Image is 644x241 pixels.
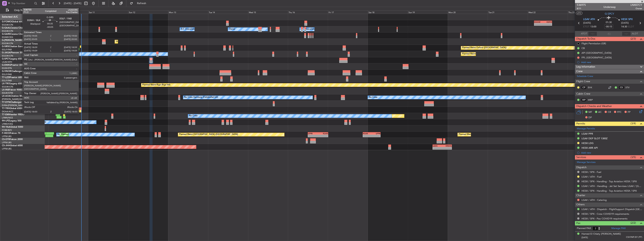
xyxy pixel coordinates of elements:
[630,155,636,159] span: (3/5)
[576,92,590,96] span: Cabin Crew
[582,180,637,183] a: HESX / SPX - Handling - Top Aviation HESX / SPX
[582,175,602,178] a: LGAV / ATH - Fuel
[2,138,10,141] span: CS-DTR
[88,10,128,14] div: Sat 11
[2,27,33,29] a: G-GAALCessna Citation XLS+
[2,120,9,122] span: 9H-LPZ
[582,208,642,211] a: LGAV / ATH - Dispatch - FlightSupport Dispatch [GEOGRAPHIC_DATA]
[588,110,592,114] span: MF
[301,26,316,32] div: A/C Unavailable
[576,221,580,225] span: Pax
[128,10,168,14] div: Sun 12
[630,37,636,41] span: (2/3)
[2,98,24,101] a: [PERSON_NAME]/QSA
[2,23,13,26] a: EGGW/LTN
[543,21,552,23] div: KSFO
[2,52,24,54] a: G-JAGAPhenom 300
[582,51,612,54] div: API [GEOGRAPHIC_DATA]
[577,75,593,78] a: Schedule Crew
[2,114,9,116] span: T7-EMI
[2,129,12,132] a: FCBB/BZV
[2,33,33,35] a: G-GARECessna Citation XLS+
[582,47,585,50] div: CB
[45,8,52,11] div: [DATE]
[2,89,32,91] a: LX-INBFalcon 900EX EASy II
[626,236,642,239] span: C5H7MPJ5Y (PP)
[576,155,586,160] span: Services
[308,135,318,137] div: -
[582,146,598,149] div: HESX ARR API
[2,45,9,48] span: G-SIRS
[2,135,12,138] a: LFPB/LBG
[442,147,452,149] div: -
[308,132,318,135] div: LFPB
[603,5,616,9] div: Underway
[2,58,22,60] a: G-SPCYLegacy 650
[628,25,634,29] span: ELDT
[2,92,13,94] a: EDLW/DTM
[363,135,372,137] div: -
[2,126,10,128] span: 9H-YAA
[2,89,9,91] span: LX-INB
[581,151,642,154] div: Add new
[2,132,10,134] span: F-HECD
[588,98,596,102] a: MBP
[64,2,81,5] span: [DATE] - [DATE]
[2,27,11,29] span: G-GAAL
[318,132,328,135] div: KLAX
[2,120,21,122] a: 9H-LPZLegacy 500
[2,104,25,107] a: EVRA/[PERSON_NAME]
[577,3,586,7] span: 536975
[488,10,528,14] div: Tue 21
[288,10,328,14] div: Thu 16
[582,137,608,140] div: LGAV DEP SLOT 1300Z
[617,110,621,114] span: FFC
[2,30,13,32] a: EGGW/LTN
[369,95,377,100] div: No Crew
[462,45,506,51] div: Planned Maint Oxford ([GEOGRAPHIC_DATA])
[582,236,588,239] span: [DATE]
[168,10,208,14] div: Mon 13
[534,21,543,23] div: EGGW
[328,10,368,14] div: Fri 17
[128,0,151,6] button: Refresh
[2,42,13,45] a: EGGW/LTN
[2,39,23,41] span: G-[PERSON_NAME]
[2,21,24,23] a: G-FOMOGlobal 6000
[462,51,521,57] div: Planned Maint [GEOGRAPHIC_DATA] ([GEOGRAPHIC_DATA])
[621,25,627,29] span: 14:30
[368,10,408,14] div: Sat 18
[576,11,582,15] button: UTC
[2,123,13,125] a: LFMD/CEQ
[4,7,41,13] button: Only With Activity
[442,145,452,147] div: KNUQ
[577,227,591,230] label: Planned PAX
[179,132,238,137] div: Planned Maint [GEOGRAPHIC_DATA] ([GEOGRAPHIC_DATA])
[618,85,624,90] div: CS
[581,98,587,102] div: ISP
[2,36,13,39] a: EGNR/CEG
[582,232,621,236] div: Hamed El Chiaty [PERSON_NAME]
[630,221,636,225] span: (2/2)
[2,147,12,150] a: LFPB/LBG
[582,185,642,188] a: LGAV / ATH - Handling - Jet Set Services LGAV / [GEOGRAPHIC_DATA]
[582,132,593,135] div: LGAV PPR
[2,54,13,57] a: EGGW/LTN
[2,145,10,147] span: CS-JHH
[534,23,543,26] div: -
[229,26,235,32] div: Owner
[528,10,568,14] div: Wed 22
[2,52,11,54] span: G-JAGA
[2,101,26,103] a: T7-DYNChallenger 604
[57,132,66,137] div: No Crew
[2,110,13,113] a: DGAA/ACC
[2,107,22,110] a: T7-TRXGlobal 6500
[588,32,597,36] input: --:--
[583,21,591,25] span: [DATE]
[184,95,218,100] div: No Crew Hamburg (Fuhlsbuttel Intl)
[181,26,196,32] div: A/C Unavailable
[583,18,595,21] span: LGAV ATH
[576,104,612,108] span: Dispatch Checks and Weather
[2,33,11,35] span: G-GARE
[581,61,642,64] div: Add new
